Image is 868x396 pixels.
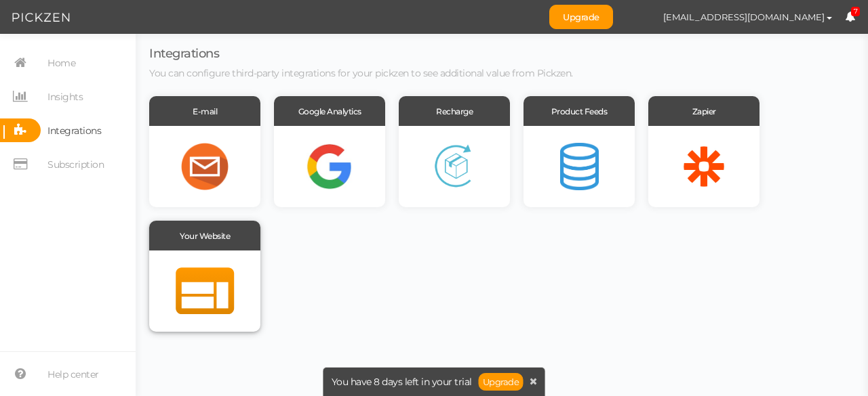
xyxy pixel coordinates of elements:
[149,67,573,79] span: You can configure third-party integrations for your pickzen to see additional value from Pickzen.
[149,46,219,61] span: Integrations
[47,154,104,175] span: Subscription
[47,86,83,108] span: Insights
[549,5,613,29] a: Upgrade
[180,231,230,241] span: Your Website
[551,106,608,116] span: Product Feeds
[47,52,75,74] span: Home
[149,96,260,126] div: E-mail
[274,96,385,126] div: Google Analytics
[851,7,861,17] span: 7
[12,9,70,26] img: Pickzen logo
[648,96,759,126] div: Zapier
[479,373,524,391] a: Upgrade
[650,5,845,28] button: [EMAIL_ADDRESS][DOMAIN_NAME]
[332,377,472,387] span: You have 8 days left in your trial
[663,12,825,22] span: [EMAIL_ADDRESS][DOMAIN_NAME]
[47,120,101,141] span: Integrations
[627,5,650,29] img: 03f1a2f877df72c7fdadaa575f26d8d8
[47,364,99,385] span: Help center
[399,96,510,126] div: Recharge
